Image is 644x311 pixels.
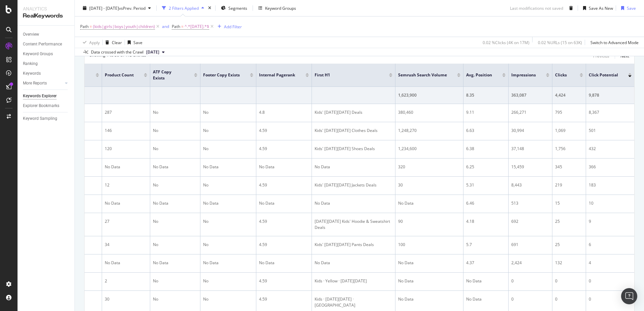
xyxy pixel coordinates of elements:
[555,260,583,266] div: 132
[23,102,70,109] a: Explorer Bookmarks
[90,24,92,29] span: =
[627,5,636,11] div: Save
[555,218,583,224] div: 25
[23,50,53,58] div: Keyword Groups
[153,182,197,188] div: No
[23,102,59,109] div: Explorer Bookmarks
[589,278,632,284] div: 0
[589,296,632,302] div: 0
[315,182,392,188] div: Kids' [DATE][DATE] Jackets Deals
[466,109,506,115] div: 9.11
[511,278,549,284] div: 0
[466,278,506,284] div: No Data
[259,128,309,134] div: 4.59
[265,5,296,11] div: Keyword Groups
[466,200,506,206] div: 6.46
[23,70,41,77] div: Keywords
[555,146,583,152] div: 1,756
[510,5,563,11] div: Last modifications not saved
[315,278,392,284] div: Kids · Yellow · [DATE][DATE]
[105,128,147,134] div: 146
[398,146,460,152] div: 1,234,600
[159,3,207,13] button: 2 Filters Applied
[105,278,147,284] div: 2
[119,5,146,11] span: vs Prev. Period
[315,146,392,152] div: Kids' [DATE][DATE] Shoes Deals
[511,296,549,302] div: 0
[398,128,460,134] div: 1,248,270
[203,260,253,266] div: No Data
[315,128,392,134] div: Kids' [DATE][DATE] Clothes Deals
[23,60,70,67] a: Ranking
[259,242,309,248] div: 4.59
[588,37,639,48] button: Switch to Advanced Mode
[315,109,392,115] div: Kids' [DATE][DATE] Deals
[153,164,197,170] div: No Data
[105,218,147,224] div: 27
[203,109,253,115] div: No
[398,296,460,302] div: No Data
[555,278,583,284] div: 0
[153,260,197,266] div: No Data
[398,200,460,206] div: No Data
[621,288,637,304] div: Open Intercom Messenger
[483,39,529,45] div: 0.02 % Clicks ( 4K on 17M )
[203,182,253,188] div: No
[162,23,169,30] button: and
[23,70,70,77] a: Keywords
[103,37,122,48] button: Clear
[89,5,119,11] span: [DATE] - [DATE]
[105,260,147,266] div: No Data
[466,242,506,248] div: 5.7
[398,72,447,78] span: Semrush Search Volume
[215,23,242,31] button: Add Filter
[589,5,613,11] div: Save As New
[315,72,379,78] span: First H1
[203,278,253,284] div: No
[315,164,392,170] div: No Data
[153,146,197,152] div: No
[466,218,506,224] div: 4.18
[153,128,197,134] div: No
[105,182,147,188] div: 12
[589,200,632,206] div: 10
[555,182,583,188] div: 219
[105,242,147,248] div: 34
[259,200,309,206] div: No Data
[203,218,253,224] div: No
[589,109,632,115] div: 8,367
[80,37,100,48] button: Apply
[105,109,147,115] div: 287
[580,3,613,13] button: Save As New
[511,128,549,134] div: 30,994
[153,296,197,302] div: No
[466,146,506,152] div: 6.38
[259,218,309,224] div: 4.59
[181,24,184,29] span: =
[315,218,392,231] div: [DATE][DATE] Kids' Hoodie & Sweatshirt Deals
[589,260,632,266] div: 4
[511,72,536,78] span: Impressions
[511,260,549,266] div: 2,424
[589,128,632,134] div: 501
[23,60,38,67] div: Ranking
[466,128,506,134] div: 6.63
[203,164,253,170] div: No Data
[256,3,299,13] button: Keyword Groups
[203,200,253,206] div: No Data
[153,278,197,284] div: No
[398,260,460,266] div: No Data
[466,182,506,188] div: 5.31
[203,242,253,248] div: No
[105,72,134,78] span: Product Count
[555,296,583,302] div: 0
[23,115,70,122] a: Keyword Sampling
[555,92,583,98] div: 4,424
[153,218,197,224] div: No
[153,200,197,206] div: No Data
[203,72,240,78] span: Footer Copy Exists
[466,72,492,78] span: Avg. Position
[398,164,460,170] div: 320
[555,242,583,248] div: 25
[224,24,242,29] div: Add Filter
